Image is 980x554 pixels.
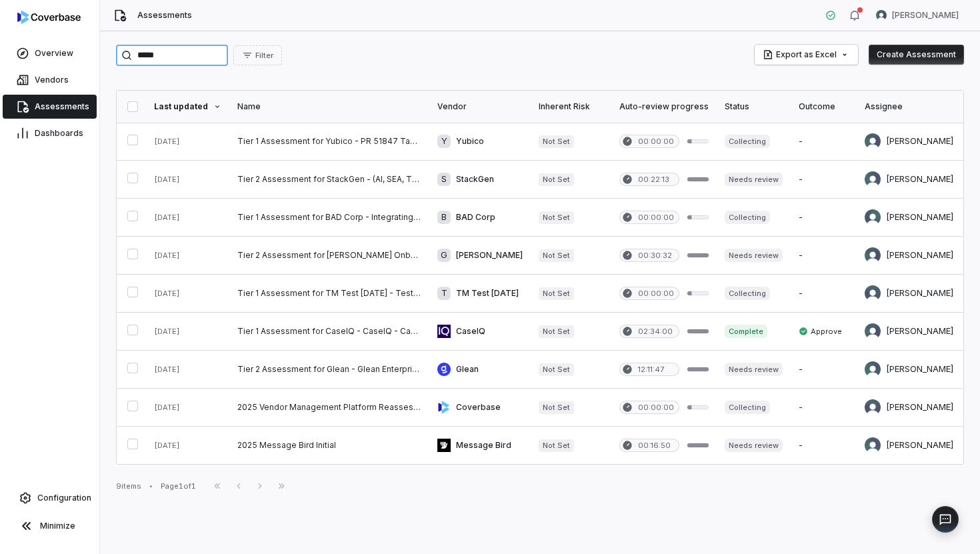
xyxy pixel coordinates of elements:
button: Export as Excel [755,45,858,65]
button: Create Assessment [869,45,964,65]
div: Inherent Risk [539,101,603,112]
img: Sayantan Bhattacherjee avatar [865,361,881,377]
a: Dashboards [3,121,97,145]
img: Samuel Folarin avatar [865,247,881,263]
td: - [791,275,857,313]
span: [PERSON_NAME] [892,10,959,21]
span: Vendors [35,75,69,85]
img: Sayantan Bhattacherjee avatar [865,171,881,187]
span: Assessments [137,10,192,21]
div: Name [237,101,421,112]
a: Vendors [3,68,97,92]
div: 9 items [116,481,141,491]
img: Samuel Folarin avatar [876,10,887,21]
span: Overview [35,48,73,59]
img: Sayantan Bhattacherjee avatar [865,437,881,453]
td: - [791,161,857,199]
td: - [791,237,857,275]
td: - [791,389,857,427]
span: Minimize [40,521,75,531]
img: Coverbase logo [17,11,81,24]
span: Filter [255,51,273,61]
div: Vendor [437,101,523,112]
img: Adeola Ajiginni avatar [865,209,881,225]
div: Last updated [154,101,221,112]
td: - [791,123,857,161]
div: Page 1 of 1 [161,481,196,491]
div: Assignee [865,101,953,112]
td: - [791,199,857,237]
button: Samuel Folarin avatar[PERSON_NAME] [868,5,967,25]
div: Status [725,101,783,112]
div: • [149,481,153,491]
td: - [791,351,857,389]
div: Outcome [799,101,849,112]
button: Filter [233,45,282,65]
div: Auto-review progress [619,101,709,112]
a: Configuration [5,486,94,510]
a: Assessments [3,95,97,119]
td: - [791,427,857,465]
img: Tomo Majima avatar [865,285,881,301]
button: Minimize [5,513,94,539]
a: Overview [3,41,97,65]
span: Dashboards [35,128,83,139]
img: Samuel Folarin avatar [865,133,881,149]
span: Configuration [37,493,91,503]
span: Assessments [35,101,89,112]
img: Samuel Folarin avatar [865,323,881,339]
img: Tomo Majima avatar [865,399,881,415]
